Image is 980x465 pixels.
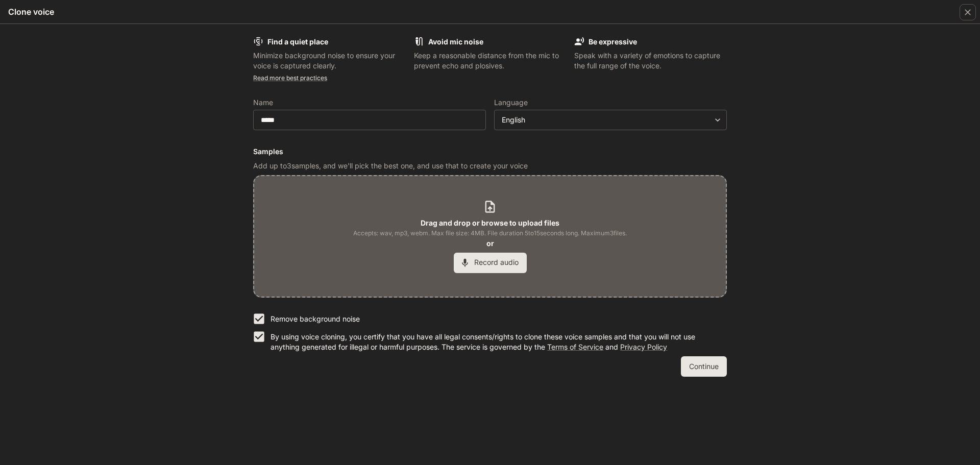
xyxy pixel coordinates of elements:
b: Be expressive [589,37,637,46]
a: Privacy Policy [620,342,667,351]
a: Terms of Service [547,342,603,351]
b: or [486,239,494,248]
b: Find a quiet place [267,37,328,46]
button: Continue [681,356,727,377]
a: Read more best practices [253,74,327,82]
h6: Samples [253,146,727,157]
div: English [495,115,726,125]
span: Accepts: wav, mp3, webm. Max file size: 4MB. File duration 5 to 15 seconds long. Maximum 3 files. [353,228,627,238]
button: Record audio [454,253,527,273]
h5: Clone voice [8,6,54,17]
b: Avoid mic noise [428,37,483,46]
p: Language [494,99,528,106]
p: Keep a reasonable distance from the mic to prevent echo and plosives. [414,51,567,71]
p: Remove background noise [271,314,360,324]
p: Minimize background noise to ensure your voice is captured clearly. [253,51,406,71]
p: Add up to 3 samples, and we'll pick the best one, and use that to create your voice [253,161,727,171]
div: English [502,115,710,125]
p: By using voice cloning, you certify that you have all legal consents/rights to clone these voice ... [271,332,719,352]
p: Name [253,99,273,106]
p: Speak with a variety of emotions to capture the full range of the voice. [574,51,727,71]
b: Drag and drop or browse to upload files [421,218,559,227]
